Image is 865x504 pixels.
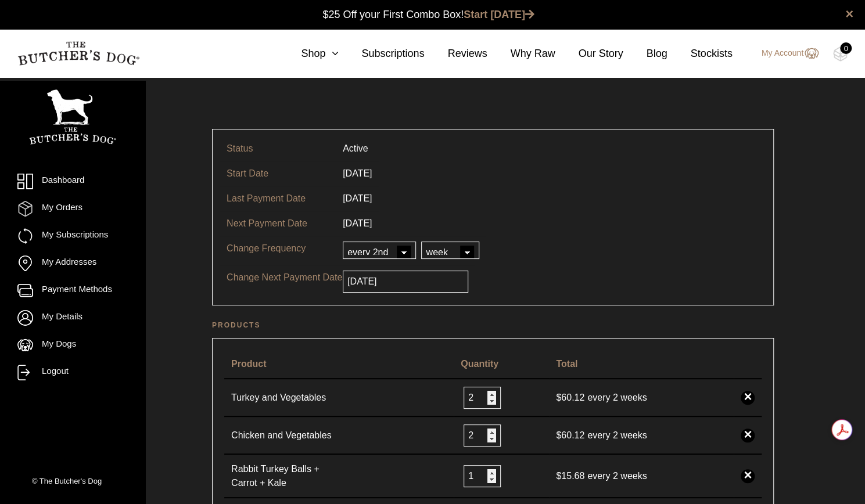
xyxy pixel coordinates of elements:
[556,471,587,481] span: 15.68
[741,429,755,442] a: ×
[336,136,375,161] td: Active
[487,46,555,62] a: Why Raw
[833,46,848,62] img: TBD_Cart-Empty.png
[549,350,734,379] th: Total
[549,379,734,417] td: every 2 weeks
[231,391,347,405] a: Turkey and Vegetables
[17,255,128,271] a: My Addresses
[549,417,734,455] td: every 2 weeks
[17,201,128,217] a: My Orders
[549,455,734,498] td: every 2 weeks
[227,271,343,285] p: Change Next Payment Date
[667,46,733,62] a: Stockists
[556,393,587,402] span: 60.12
[278,46,338,62] a: Shop
[840,42,852,54] div: 0
[336,211,379,236] td: [DATE]
[556,471,561,481] span: $
[556,430,587,440] span: 60.12
[623,46,667,62] a: Blog
[17,228,128,244] a: My Subscriptions
[17,283,128,298] a: Payment Methods
[845,7,853,21] a: close
[29,89,116,145] img: TBD_Portrait_Logo_White.png
[750,46,819,60] a: My Account
[454,350,549,379] th: Quantity
[555,46,623,62] a: Our Story
[231,429,347,442] a: Chicken and Vegetables
[556,430,561,440] span: $
[231,462,347,490] a: Rabbit Turkey Balls + Carrot + Kale
[17,337,128,353] a: My Dogs
[336,186,379,211] td: [DATE]
[17,174,128,189] a: Dashboard
[741,391,755,405] a: ×
[424,46,487,62] a: Reviews
[220,211,336,236] td: Next Payment Date
[741,469,755,483] a: ×
[17,365,128,380] a: Logout
[227,242,343,255] p: Change Frequency
[220,161,336,186] td: Start Date
[338,46,424,62] a: Subscriptions
[464,9,534,20] a: Start [DATE]
[224,350,454,379] th: Product
[17,310,128,326] a: My Details
[556,393,561,402] span: $
[212,319,774,331] h2: Products
[336,161,379,186] td: [DATE]
[220,186,336,211] td: Last Payment Date
[220,136,336,161] td: Status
